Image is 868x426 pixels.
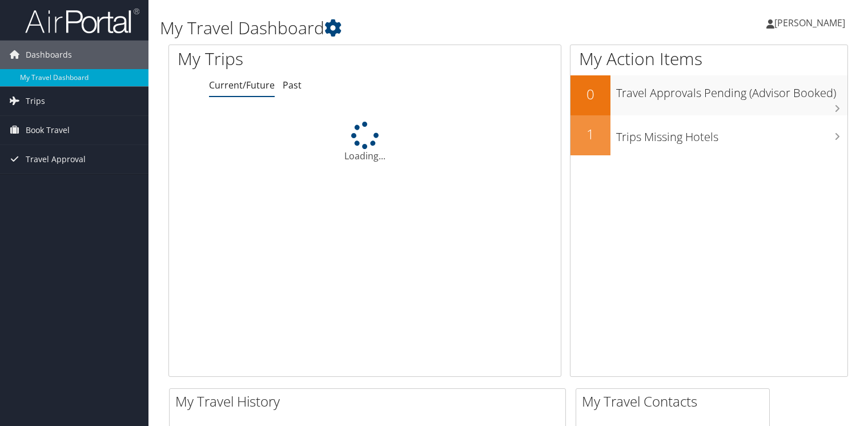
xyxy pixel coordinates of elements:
h2: 0 [570,85,610,104]
span: Trips [26,87,45,115]
a: 1Trips Missing Hotels [570,115,847,155]
a: [PERSON_NAME] [766,6,857,40]
h2: 1 [570,124,610,144]
span: Travel Approval [26,145,86,174]
img: airportal-logo.png [25,7,139,34]
h1: My Trips [178,47,389,71]
a: Current/Future [209,79,275,91]
div: Loading... [169,122,561,163]
h2: My Travel Contacts [582,392,769,411]
h2: My Travel History [175,392,565,411]
h1: My Travel Dashboard [160,16,624,40]
a: 0Travel Approvals Pending (Advisor Booked) [570,75,847,115]
span: [PERSON_NAME] [774,17,845,29]
h3: Trips Missing Hotels [616,123,847,145]
span: Dashboards [26,41,72,69]
a: Past [283,79,302,91]
h1: My Action Items [570,47,847,71]
span: Book Travel [26,116,70,144]
h3: Travel Approvals Pending (Advisor Booked) [616,79,847,101]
